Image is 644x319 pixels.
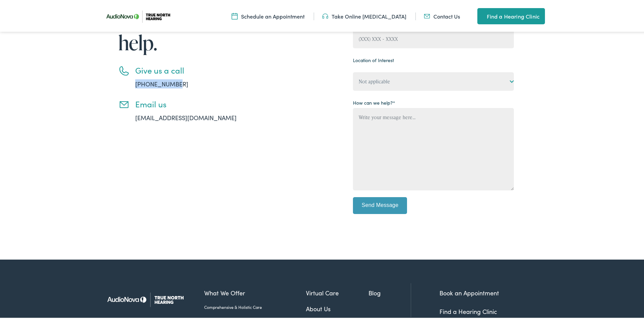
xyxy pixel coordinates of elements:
h3: Give us a call [135,64,257,74]
a: Comprehensive & Holistic Care [204,303,306,309]
a: Find a Hearing Clinic [439,306,497,314]
img: utility icon [477,11,483,19]
a: Virtual Care [306,287,369,296]
input: (XXX) XXX - XXXX [353,28,514,47]
a: Book an Appointment [439,287,499,296]
a: Contact Us [424,11,460,19]
img: Mail icon in color code ffb348, used for communication purposes [424,11,430,19]
img: Headphones icon in color code ffb348 [322,11,328,19]
img: Icon symbolizing a calendar in color code ffb348 [232,11,238,19]
a: [PHONE_NUMBER] [135,78,188,87]
a: What We Offer [204,287,306,296]
a: [EMAIL_ADDRESS][DOMAIN_NAME] [135,112,237,121]
img: True North Hearing [101,282,194,315]
h3: Email us [135,98,257,108]
a: About Us [306,303,369,312]
a: Take Online [MEDICAL_DATA] [322,11,406,19]
input: Send Message [353,196,407,213]
a: Find a Hearing Clinic [477,7,545,23]
a: Schedule an Appointment [232,11,305,19]
label: Location of Interest [353,55,394,62]
a: Blog [368,287,411,296]
label: How can we help? [353,98,395,105]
